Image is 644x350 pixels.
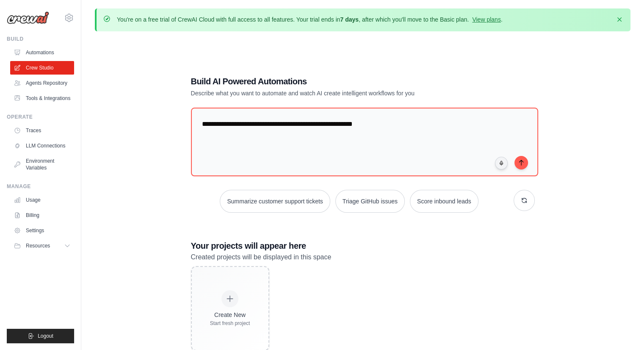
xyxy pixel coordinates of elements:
a: View plans [472,16,500,23]
button: Resources [10,239,74,253]
strong: 7 days [340,16,359,23]
a: Environment Variables [10,154,74,175]
button: Click to speak your automation idea [495,157,508,169]
button: Summarize customer support tickets [220,190,330,213]
a: Tools & Integrations [10,92,74,105]
p: Created projects will be displayed in this space [191,252,535,263]
button: Triage GitHub issues [335,190,405,213]
div: Manage [7,183,74,190]
div: Start fresh project [210,320,250,327]
p: You're on a free trial of CrewAI Cloud with full access to all features. Your trial ends in , aft... [117,15,503,24]
a: Billing [10,208,74,222]
h3: Your projects will appear here [191,240,535,252]
p: Describe what you want to automate and watch AI create intelligent workflows for you [191,89,475,97]
div: Build [7,36,74,42]
a: LLM Connections [10,139,74,153]
a: Usage [10,193,74,207]
button: Get new suggestions [514,190,535,211]
div: Operate [7,114,74,120]
a: Agents Repository [10,76,74,90]
span: Logout [38,333,53,339]
a: Settings [10,224,74,237]
a: Crew Studio [10,61,74,75]
button: Logout [7,329,74,343]
span: Resources [26,242,50,249]
img: Logo [7,11,49,24]
a: Automations [10,46,74,59]
div: Create New [210,311,250,319]
h1: Build AI Powered Automations [191,75,475,87]
button: Score inbound leads [410,190,478,213]
a: Traces [10,124,74,137]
